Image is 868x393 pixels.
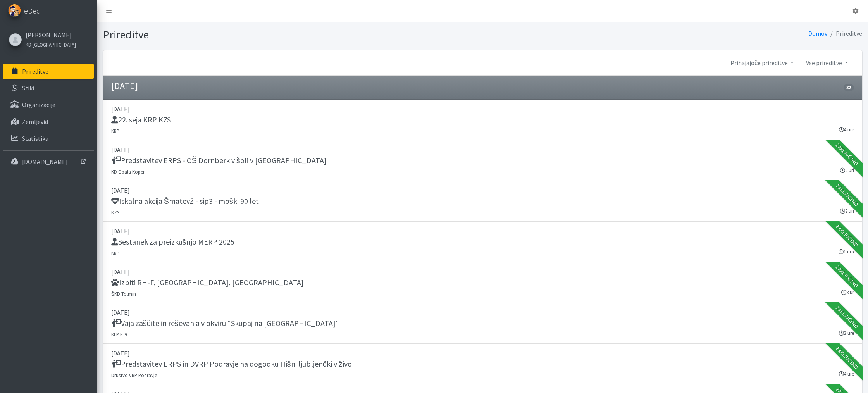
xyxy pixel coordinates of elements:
[22,67,48,75] p: Prireditve
[111,308,854,317] p: [DATE]
[22,101,55,109] p: Organizacije
[3,80,94,96] a: Stiki
[3,64,94,79] a: Prireditve
[22,158,68,165] p: [DOMAIN_NAME]
[800,55,854,71] a: Vse prireditve
[111,156,327,165] h5: Predstavitev ERPS - OŠ Dornberk v šoli v [GEOGRAPHIC_DATA]
[111,128,119,134] small: KRP
[103,344,862,384] a: [DATE] Predstavitev ERPS in DVRP Podravje na dogodku Hišni ljubljenčki v živo Društvo VRP Podravj...
[111,319,339,328] h5: Vaja zaščite in reševanja v okviru "Skupaj na [GEOGRAPHIC_DATA]"
[111,196,259,206] h5: Iskalna akcija Šmatevž - sip3 - moški 90 let
[111,237,234,246] h5: Sestanek za preizkušnjo MERP 2025
[111,186,854,195] p: [DATE]
[111,104,854,114] p: [DATE]
[724,55,800,71] a: Prihajajoče prireditve
[111,250,119,256] small: KRP
[111,267,854,276] p: [DATE]
[111,81,138,92] h4: [DATE]
[8,4,21,17] img: eDedi
[26,41,76,48] small: KD [GEOGRAPHIC_DATA]
[103,140,862,181] a: [DATE] Predstavitev ERPS - OŠ Dornberk v šoli v [GEOGRAPHIC_DATA] KD Obala Koper 2 uri Zaključeno
[808,29,827,37] a: Domov
[844,84,854,91] span: 32
[26,30,76,40] a: [PERSON_NAME]
[111,209,119,215] small: KZS
[111,169,145,175] small: KD Obala Koper
[827,28,862,39] li: Prireditve
[22,134,48,142] p: Statistika
[839,126,854,133] small: 4 ure
[3,131,94,146] a: Statistika
[22,118,48,126] p: Zemljevid
[111,359,352,369] h5: Predstavitev ERPS in DVRP Podravje na dogodku Hišni ljubljenčki v živo
[103,28,480,41] h1: Prireditve
[24,5,42,17] span: eDedi
[111,278,304,287] h5: Izpiti RH-F, [GEOGRAPHIC_DATA], [GEOGRAPHIC_DATA]
[26,40,76,49] a: KD [GEOGRAPHIC_DATA]
[103,262,862,303] a: [DATE] Izpiti RH-F, [GEOGRAPHIC_DATA], [GEOGRAPHIC_DATA] ŠKD Tolmin 8 ur Zaključeno
[111,291,136,297] small: ŠKD Tolmin
[3,97,94,112] a: Organizacije
[103,222,862,262] a: [DATE] Sestanek za preizkušnjo MERP 2025 KRP 1 ura Zaključeno
[111,226,854,236] p: [DATE]
[103,303,862,344] a: [DATE] Vaja zaščite in reševanja v okviru "Skupaj na [GEOGRAPHIC_DATA]" KLP K-9 3 ure Zaključeno
[22,84,34,92] p: Stiki
[3,154,94,169] a: [DOMAIN_NAME]
[111,372,157,378] small: Društvo VRP Podravje
[103,181,862,222] a: [DATE] Iskalna akcija Šmatevž - sip3 - moški 90 let KZS 2 uri Zaključeno
[111,115,171,124] h5: 22. seja KRP KZS
[103,100,862,140] a: [DATE] 22. seja KRP KZS KRP 4 ure
[111,331,127,338] small: KLP K-9
[111,348,854,358] p: [DATE]
[3,114,94,129] a: Zemljevid
[111,145,854,154] p: [DATE]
